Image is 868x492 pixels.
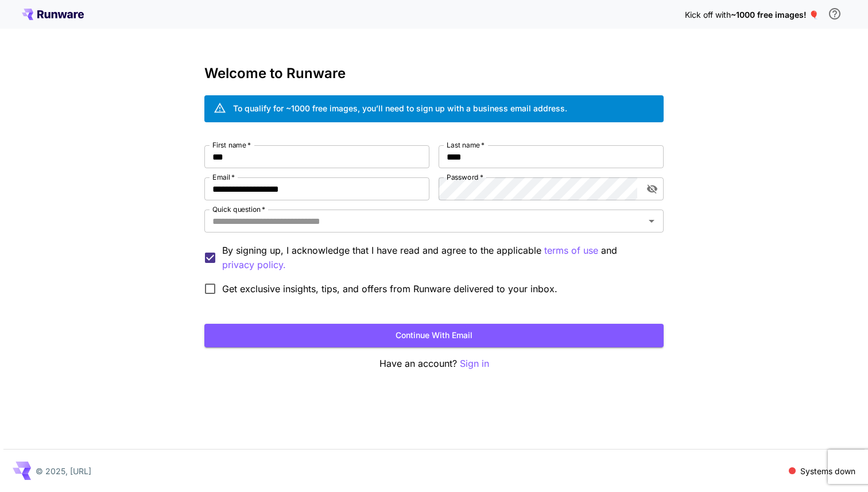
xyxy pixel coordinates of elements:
[685,10,731,20] span: Kick off with
[544,243,598,258] p: terms of use
[204,65,664,82] h3: Welcome to Runware
[212,140,251,150] label: First name
[222,258,286,272] button: By signing up, I acknowledge that I have read and agree to the applicable terms of use and
[233,102,567,114] div: To qualify for ~1000 free images, you’ll need to sign up with a business email address.
[800,465,855,477] p: Systems down
[731,10,819,20] span: ~1000 free images! 🎈
[642,179,662,199] button: toggle password visibility
[447,172,483,182] label: Password
[823,2,846,25] button: In order to qualify for free credit, you need to sign up with a business email address and click ...
[460,357,489,371] button: Sign in
[204,357,664,371] p: Have an account?
[204,324,664,347] button: Continue with email
[447,140,485,150] label: Last name
[644,213,660,229] button: Open
[544,243,598,258] button: By signing up, I acknowledge that I have read and agree to the applicable and privacy policy.
[222,258,286,272] p: privacy policy.
[212,172,235,182] label: Email
[36,465,91,477] p: © 2025, [URL]
[222,243,654,272] p: By signing up, I acknowledge that I have read and agree to the applicable and
[212,204,265,214] label: Quick question
[222,282,557,296] span: Get exclusive insights, tips, and offers from Runware delivered to your inbox.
